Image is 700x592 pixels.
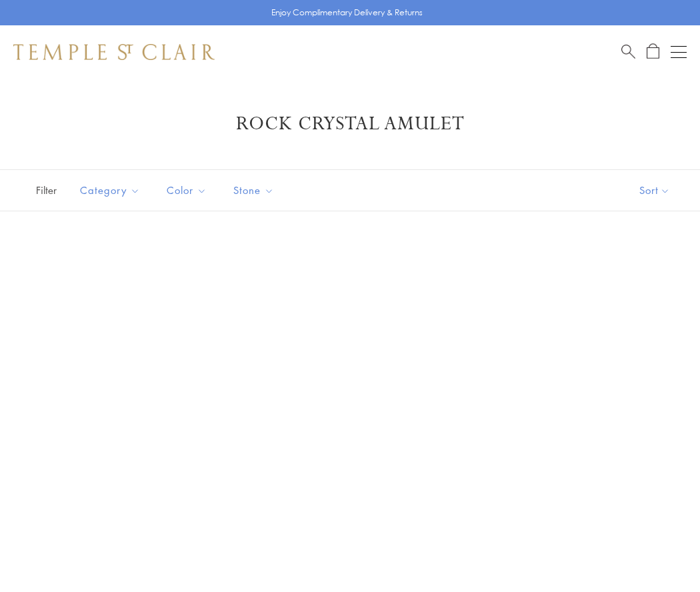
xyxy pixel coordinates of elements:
[157,175,217,205] button: Color
[647,43,659,60] a: Open Shopping Bag
[13,44,215,60] img: Temple St. Clair
[271,6,423,19] p: Enjoy Complimentary Delivery & Returns
[227,182,284,199] span: Stone
[671,44,687,60] button: Open navigation
[609,170,700,211] button: Show sort by
[160,182,217,199] span: Color
[33,112,667,136] h1: Rock Crystal Amulet
[70,175,150,205] button: Category
[223,175,284,205] button: Stone
[621,43,635,60] a: Search
[73,182,150,199] span: Category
